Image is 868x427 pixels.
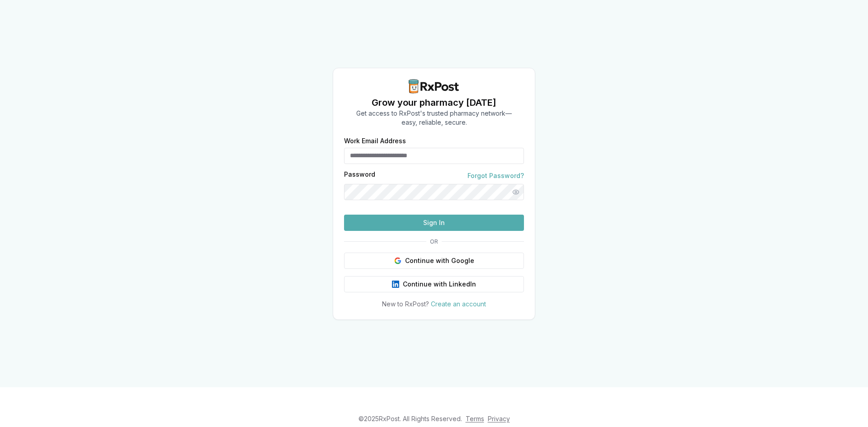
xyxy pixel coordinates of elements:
button: Sign In [344,215,524,231]
p: Get access to RxPost's trusted pharmacy network— easy, reliable, secure. [356,109,512,127]
a: Create an account [431,300,486,308]
label: Work Email Address [344,138,524,144]
button: Continue with LinkedIn [344,276,524,292]
span: OR [426,238,442,245]
a: Forgot Password? [467,171,524,180]
h1: Grow your pharmacy [DATE] [356,96,512,109]
img: LinkedIn [392,281,399,288]
img: Google [394,257,401,264]
span: New to RxPost? [382,300,429,308]
a: Terms [466,415,484,422]
a: Privacy [488,415,510,422]
img: RxPost Logo [405,79,463,94]
label: Password [344,171,375,180]
button: Continue with Google [344,253,524,269]
button: Show password [508,184,524,200]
